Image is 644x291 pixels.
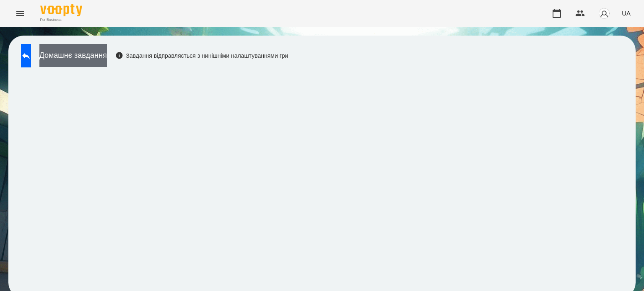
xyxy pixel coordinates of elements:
span: For Business [40,17,82,23]
img: Voopty Logo [40,4,82,16]
button: Домашнє завдання [39,44,107,67]
div: Завдання відправляється з нинішніми налаштуваннями гри [115,52,288,60]
button: Menu [10,3,30,23]
button: UA [618,5,634,21]
span: UA [622,9,631,18]
img: avatar_s.png [598,8,610,19]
